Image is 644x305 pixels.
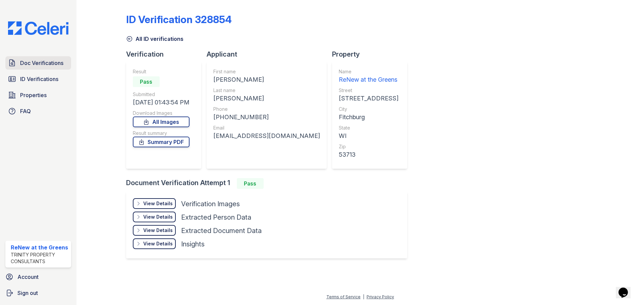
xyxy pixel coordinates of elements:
div: | [363,294,364,299]
div: [PERSON_NAME] [213,94,320,103]
div: Result summary [133,130,190,137]
div: Submitted [133,91,190,98]
div: [STREET_ADDRESS] [339,94,398,103]
a: Name ReNew at the Greens [339,68,398,84]
div: View Details [143,227,173,234]
a: ID Verifications [5,72,71,86]
span: Properties [20,91,47,99]
div: WI [339,131,398,141]
div: City [339,106,398,112]
div: Trinity Property Consultants [11,251,68,265]
div: ReNew at the Greens [11,243,68,251]
a: Account [3,270,74,284]
a: Privacy Policy [367,294,394,299]
div: ID Verification 328854 [126,13,232,25]
div: Insights [181,239,205,249]
div: Name [339,68,398,75]
iframe: chat widget [616,278,637,298]
div: Pass [237,178,264,189]
div: Extracted Person Data [181,213,251,222]
div: Document Verification Attempt 1 [126,178,413,189]
a: All ID verifications [126,35,183,43]
a: All Images [133,117,190,127]
div: Last name [213,87,320,94]
div: [PERSON_NAME] [213,75,320,84]
span: ID Verifications [20,75,58,83]
span: Doc Verifications [20,59,63,67]
div: Property [332,50,413,59]
div: 53713 [339,150,398,159]
span: FAQ [20,107,31,115]
img: CE_Logo_Blue-a8612792a0a2168367f1c8372b55b34899dd931a85d93a1a3d3e32e68fde9ad4.png [3,21,74,35]
div: [PHONE_NUMBER] [213,112,320,122]
div: Street [339,87,398,94]
div: First name [213,68,320,75]
div: View Details [143,240,173,247]
div: Fitchburg [339,112,398,122]
div: Download Images [133,110,190,117]
a: Properties [5,88,71,102]
div: Pass [133,76,160,87]
span: Sign out [17,289,38,297]
div: Verification Images [181,199,240,209]
a: FAQ [5,104,71,118]
div: Result [133,68,190,75]
a: Summary PDF [133,137,190,147]
div: Verification [126,50,207,59]
div: Extracted Document Data [181,226,262,235]
div: View Details [143,214,173,220]
div: Zip [339,143,398,150]
div: [DATE] 01:43:54 PM [133,98,190,107]
a: Sign out [3,286,74,300]
div: State [339,125,398,131]
div: ReNew at the Greens [339,75,398,84]
div: Phone [213,106,320,112]
div: View Details [143,200,173,207]
div: Email [213,125,320,131]
div: Applicant [207,50,332,59]
span: Account [17,273,39,281]
div: [EMAIL_ADDRESS][DOMAIN_NAME] [213,131,320,141]
a: Doc Verifications [5,56,71,70]
a: Terms of Service [326,294,361,299]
